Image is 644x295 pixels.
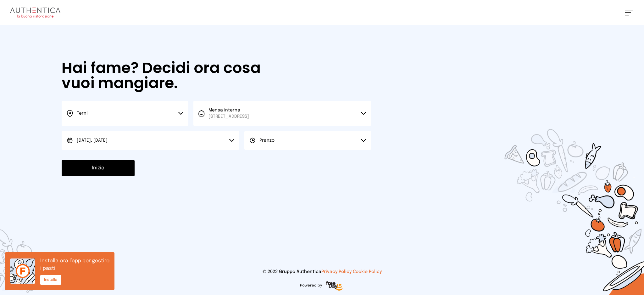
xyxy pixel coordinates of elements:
[10,258,35,284] img: icon.6af0c3e.png
[62,60,294,91] h1: Hai fame? Decidi ora cosa vuoi mangiare.
[77,138,108,143] span: [DATE], [DATE]
[10,269,634,275] p: © 2023 Gruppo Authentica
[321,269,352,274] a: Privacy Policy
[353,269,382,274] a: Cookie Policy
[244,131,371,150] button: Pranzo
[468,93,644,295] img: sticker-selezione-mensa.70a28f7.png
[193,101,371,126] button: Mensa interna[STREET_ADDRESS]
[62,101,188,126] button: Terni
[208,113,249,120] span: [STREET_ADDRESS]
[300,283,322,288] span: Powered by
[10,8,60,18] img: logo.8f33a47.png
[62,160,135,176] button: Inizia
[208,107,249,120] span: Mensa interna
[40,275,61,285] button: Installa
[62,131,239,150] button: [DATE], [DATE]
[77,111,87,116] span: Terni
[40,257,109,272] p: Installa ora l’app per gestire i pasti
[259,138,275,143] span: Pranzo
[325,280,344,292] img: logo-freeday.3e08031.png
